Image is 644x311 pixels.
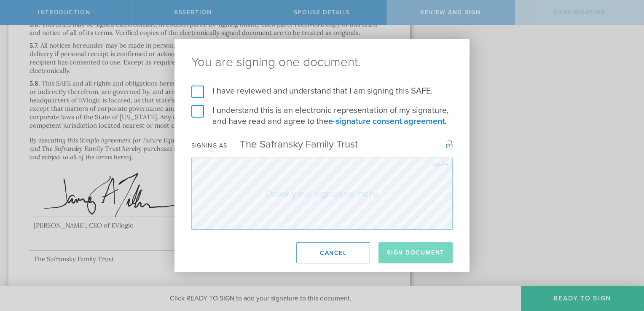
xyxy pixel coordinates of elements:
[378,242,453,263] button: Sign Document
[191,56,453,69] ng-pluralize: You are signing one document.
[191,142,227,149] div: Signing as
[191,105,453,127] label: I understand this is an electronic representation of my signature, and have read and agree to the .
[227,138,358,150] div: The Safransky Family Trust
[296,242,370,263] button: Cancel
[328,116,445,126] a: e-signature consent agreement
[191,86,453,97] label: I have reviewed and understand that I am signing this SAFE.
